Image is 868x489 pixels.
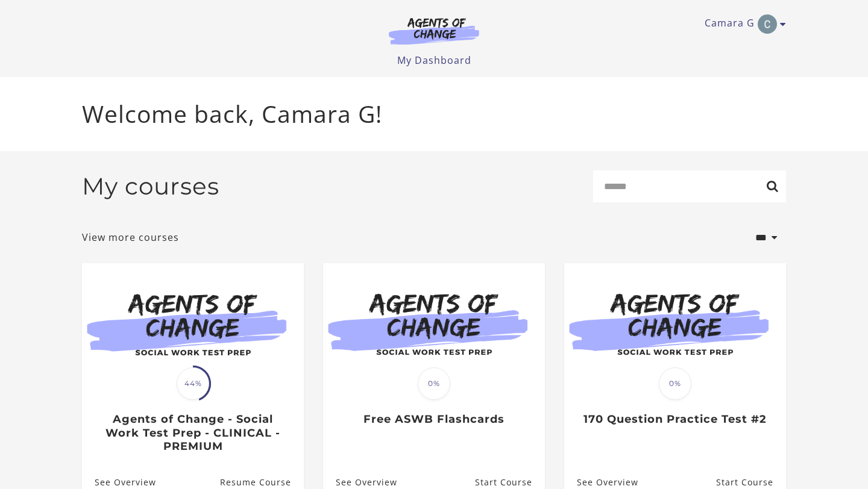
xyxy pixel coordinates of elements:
[397,54,471,67] a: My Dashboard
[82,96,786,132] p: Welcome back, Camara G!
[659,367,691,400] span: 0%
[177,367,209,400] span: 44%
[376,17,492,45] img: Agents of Change Logo
[82,172,219,201] h2: My courses
[418,367,450,400] span: 0%
[705,14,780,34] a: Toggle menu
[82,230,179,244] a: View more courses
[577,413,773,426] h3: 170 Question Practice Test #2
[95,413,291,453] h3: Agents of Change - Social Work Test Prep - CLINICAL - PREMIUM
[336,413,532,426] h3: Free ASWB Flashcards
